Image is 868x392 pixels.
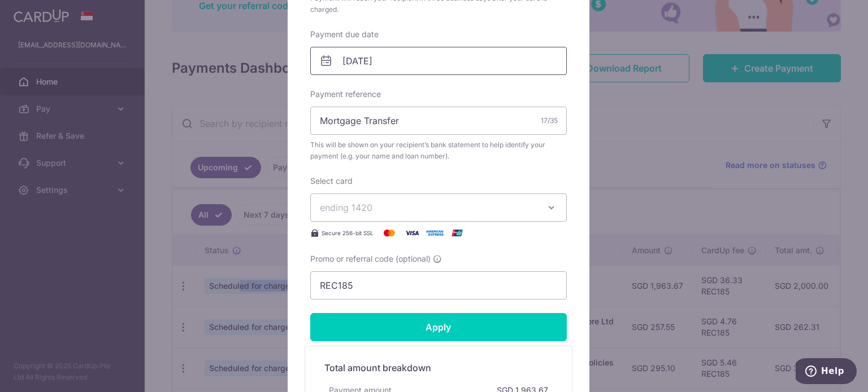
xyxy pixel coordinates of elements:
[310,29,379,40] label: Payment due date
[446,226,468,240] img: UnionPay
[310,313,567,341] input: Apply
[322,228,374,237] span: Secure 256-bit SSL
[324,361,553,375] h5: Total amount breakdown
[796,358,857,386] iframe: Opens a widget where you can find more information
[378,226,401,240] img: Mastercard
[423,226,446,240] img: American Express
[401,226,423,240] img: Visa
[310,253,431,265] span: Promo or referral code (optional)
[541,115,558,126] div: 17/35
[320,202,372,213] span: ending 1420
[310,47,567,75] input: DD / MM / YYYY
[310,175,353,187] label: Select card
[310,89,381,100] label: Payment reference
[310,193,567,222] button: ending 1420
[310,139,567,162] span: This will be shown on your recipient’s bank statement to help identify your payment (e.g. your na...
